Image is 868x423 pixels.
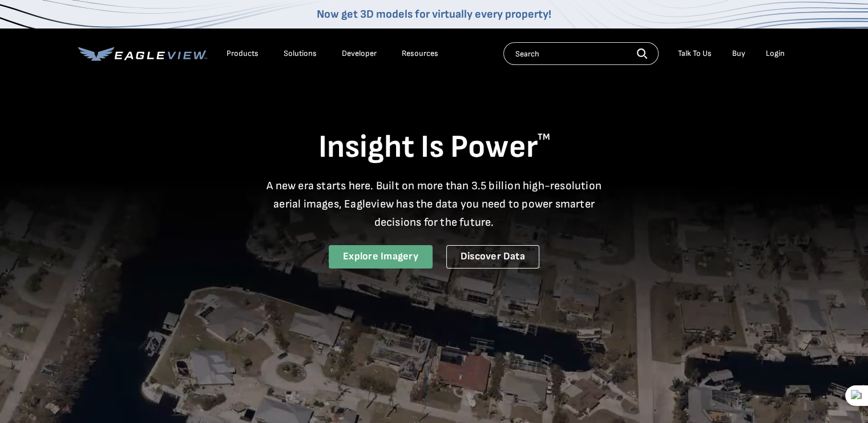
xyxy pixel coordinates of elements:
[732,48,745,59] a: Buy
[766,48,785,59] div: Login
[260,177,609,231] p: A new era starts here. Built on more than 3.5 billion high-resolution aerial images, Eagleview ha...
[446,245,539,269] a: Discover Data
[538,132,550,143] sup: TM
[317,7,551,21] a: Now get 3D models for virtually every property!
[678,48,712,59] div: Talk To Us
[329,245,433,269] a: Explore Imagery
[503,42,659,65] input: Search
[284,48,317,59] div: Solutions
[227,48,259,59] div: Products
[342,48,377,59] a: Developer
[402,48,438,59] div: Resources
[78,128,790,168] h1: Insight Is Power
